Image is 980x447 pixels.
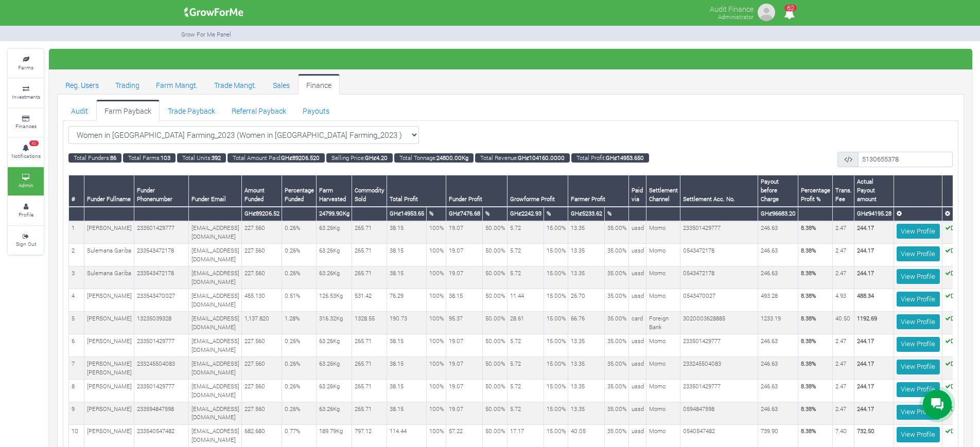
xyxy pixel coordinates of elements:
td: Momo [646,289,680,312]
td: [PERSON_NAME] [84,334,134,357]
td: 38.15 [387,357,427,380]
td: 265.71 [352,357,387,380]
td: 3 [69,266,84,289]
a: Farm Mangt. [148,74,206,95]
td: 0.26% [282,402,317,425]
a: Referral Payback [223,100,294,120]
td: 50.00% [483,312,507,334]
td: 246.63 [758,380,798,402]
b: 8.38% [801,246,816,254]
td: 13.35 [568,334,605,357]
td: 0.26% [282,221,317,244]
b: GHȼ104160.0000 [518,154,565,162]
td: 455.130 [242,289,282,312]
b: 103 [161,154,170,162]
td: 100% [427,221,446,244]
a: Trade Mangt. [206,74,265,95]
b: Disbursed [945,269,976,277]
td: 5.72 [507,357,544,380]
td: Sulemana Gariba [84,244,134,266]
th: GHȼ14953.65 [387,207,427,221]
b: 392 [212,154,221,162]
b: 244.17 [857,360,874,367]
b: 1192.69 [857,314,877,322]
th: Percentage Funded [282,175,317,206]
td: Momo [646,244,680,266]
b: Disbursed [945,360,976,367]
td: 5.72 [507,380,544,402]
td: Momo [646,266,680,289]
p: Audit Finance [710,2,754,14]
small: Admin [19,182,33,189]
a: Sign Out [8,226,44,255]
td: 38.15 [387,266,427,289]
small: Farms [18,64,33,71]
td: 0.26% [282,357,317,380]
td: 2.47 [833,221,854,244]
td: [PERSON_NAME] [84,289,134,312]
td: 233543470027 [134,289,189,312]
th: Funder Profit [446,175,507,206]
small: Administrator [718,13,754,21]
td: [PERSON_NAME] [PERSON_NAME] [84,357,134,380]
td: 233501429777 [680,380,758,402]
a: Reg. Users [57,74,107,95]
td: 35.00% [605,221,629,244]
td: 2.47 [833,244,854,266]
a: Trade Payback [160,100,223,120]
td: 3020003628885 [680,312,758,334]
td: 316.32Kg [317,312,352,334]
td: 19.07 [446,266,483,289]
a: Sales [265,74,298,95]
th: % [427,207,446,221]
td: [PERSON_NAME] [84,380,134,402]
td: 38.15 [387,402,427,425]
small: Investments [12,93,40,100]
td: 13.35 [568,380,605,402]
small: Profile [19,211,33,218]
td: 2.47 [833,357,854,380]
td: 233543472178 [134,266,189,289]
td: 0.26% [282,380,317,402]
a: View Profile [897,405,940,420]
td: 0543472178 [680,244,758,266]
td: 265.71 [352,244,387,266]
th: GHȼ7476.68 [446,207,483,221]
a: View Profile [897,337,940,352]
b: 244.17 [857,246,874,254]
td: Momo [646,221,680,244]
td: 5.72 [507,402,544,425]
td: 100% [427,244,446,266]
a: Finance [298,74,340,95]
td: 15.00% [544,221,568,244]
td: 531.42 [352,289,387,312]
b: GHȼ14953.650 [606,154,644,162]
th: Amount Funded [242,175,282,206]
b: GHȼ4.20 [365,154,388,162]
td: 227.560 [242,266,282,289]
td: 38.15 [387,334,427,357]
td: [EMAIL_ADDRESS][DOMAIN_NAME] [189,402,242,425]
td: 35.00% [605,357,629,380]
td: 63.26Kg [317,266,352,289]
a: View Profile [897,269,940,284]
th: % [605,207,629,221]
td: 233501429777 [134,380,189,402]
td: Foreign Bank [646,312,680,334]
td: Momo [646,334,680,357]
td: 5.72 [507,244,544,266]
td: 35.00% [605,380,629,402]
td: ussd [629,289,646,312]
small: Total Profit: [571,153,649,163]
a: Trading [107,74,148,95]
td: [EMAIL_ADDRESS][DOMAIN_NAME] [189,357,242,380]
td: [PERSON_NAME] [84,312,134,334]
a: Audit [63,100,96,120]
small: Total Amount Paid: [227,153,325,163]
td: ussd [629,380,646,402]
td: 246.63 [758,334,798,357]
td: 38.15 [387,244,427,266]
th: GHȼ89206.52 [242,207,282,221]
td: 246.63 [758,357,798,380]
b: Disbursed [945,337,976,345]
